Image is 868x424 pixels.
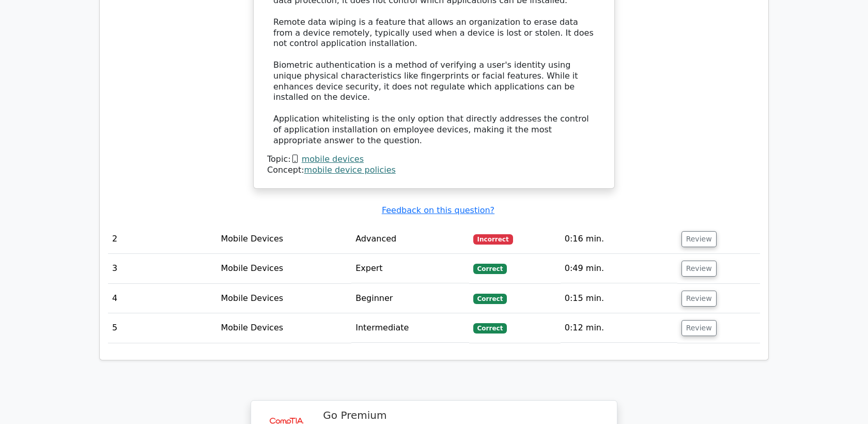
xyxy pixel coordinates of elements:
td: Advanced [351,224,469,254]
td: 2 [108,224,216,254]
td: 0:15 min. [561,284,677,313]
td: 5 [108,313,216,343]
span: Correct [473,264,507,274]
td: 3 [108,254,216,283]
td: Mobile Devices [216,254,351,283]
div: Concept: [267,165,601,176]
span: Correct [473,323,507,334]
a: Feedback on this question? [382,205,494,215]
button: Review [681,261,717,277]
td: Intermediate [351,313,469,343]
a: mobile devices [302,154,364,164]
td: 0:49 min. [561,254,677,283]
td: 0:12 min. [561,313,677,343]
td: Mobile Devices [216,284,351,313]
td: Mobile Devices [216,224,351,254]
td: Expert [351,254,469,283]
a: mobile device policies [304,165,396,175]
span: Incorrect [473,234,513,245]
div: Topic: [267,154,601,165]
button: Review [681,291,717,307]
td: 0:16 min. [561,224,677,254]
td: 4 [108,284,216,313]
td: Mobile Devices [216,313,351,343]
button: Review [681,320,717,336]
button: Review [681,231,717,247]
td: Beginner [351,284,469,313]
span: Correct [473,294,507,304]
